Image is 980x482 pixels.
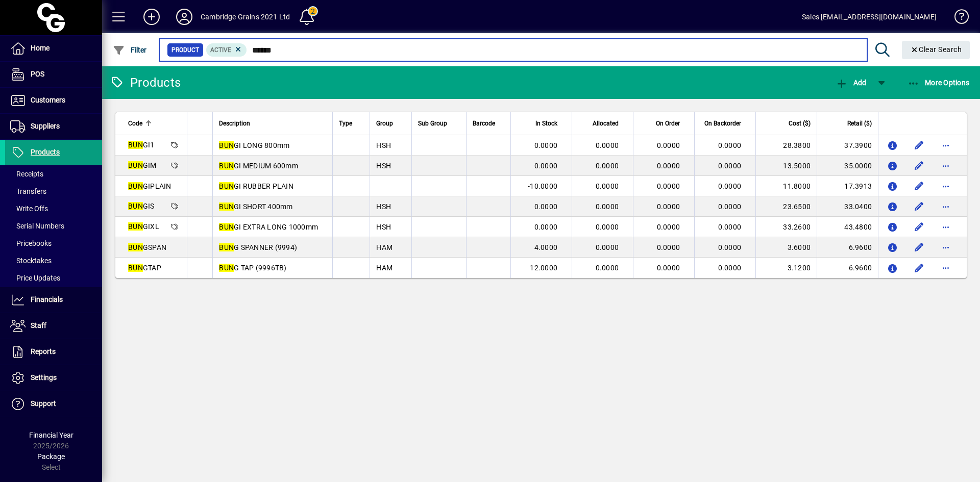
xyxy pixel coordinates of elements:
[910,45,962,54] span: Clear Search
[836,79,866,87] span: Add
[534,223,558,231] span: 0.0000
[31,295,63,303] span: Financials
[5,313,102,339] a: Staff
[10,239,52,247] span: Pricebooks
[596,141,619,149] span: 0.0000
[704,118,741,129] span: On Backorder
[128,243,143,251] em: BUN
[128,202,143,210] em: BUN
[755,217,817,237] td: 33.2600
[110,41,150,59] button: Filter
[755,176,817,196] td: 11.8000
[530,264,557,272] span: 12.0000
[219,264,234,272] em: BUN
[847,118,872,129] span: Retail ($)
[128,161,157,169] span: GIM
[31,44,50,52] span: Home
[10,187,46,195] span: Transfers
[596,264,619,272] span: 0.0000
[911,219,927,235] button: Edit
[128,161,143,169] em: BUN
[210,46,231,54] span: Active
[128,182,143,190] em: BUN
[5,62,102,87] a: POS
[219,118,326,129] div: Description
[128,202,155,210] span: GIS
[905,73,972,92] button: More Options
[219,223,318,231] span: GI EXTRA LONG 1000mm
[5,287,102,313] a: Financials
[911,137,927,154] button: Edit
[31,321,46,329] span: Staff
[657,141,680,149] span: 0.0000
[219,162,234,170] em: BUN
[5,88,102,113] a: Customers
[376,243,393,251] span: HAM
[5,391,102,417] a: Support
[31,148,60,156] span: Products
[31,373,57,382] span: Settings
[908,79,970,87] span: More Options
[656,118,680,129] span: On Order
[31,122,60,130] span: Suppliers
[817,135,878,156] td: 37.3900
[10,274,60,282] span: Price Updates
[911,198,927,215] button: Edit
[718,141,742,149] span: 0.0000
[755,156,817,176] td: 13.5000
[833,73,869,92] button: Add
[534,202,558,211] span: 0.0000
[339,118,364,129] div: Type
[128,222,159,231] span: GIXL
[5,252,102,269] a: Stocktakes
[37,452,65,461] span: Package
[657,202,680,211] span: 0.0000
[339,118,352,129] span: Type
[135,8,168,26] button: Add
[219,162,298,170] span: GI MEDIUM 600mm
[5,339,102,365] a: Reports
[219,243,234,251] em: BUN
[534,162,558,170] span: 0.0000
[219,141,234,149] em: BUN
[10,257,52,265] span: Stocktakes
[755,196,817,217] td: 23.6500
[5,36,102,61] a: Home
[128,182,171,190] span: GIPLAIN
[938,178,954,194] button: More options
[5,365,102,391] a: Settings
[29,431,73,439] span: Financial Year
[535,118,557,129] span: In Stock
[755,135,817,156] td: 28.3800
[10,222,64,230] span: Serial Numbers
[596,182,619,190] span: 0.0000
[657,243,680,251] span: 0.0000
[473,118,495,129] span: Barcode
[817,176,878,196] td: 17.3913
[938,260,954,276] button: More options
[5,165,102,183] a: Receipts
[802,9,937,25] div: Sales [EMAIL_ADDRESS][DOMAIN_NAME]
[219,264,286,272] span: G TAP (9996TB)
[817,156,878,176] td: 35.0000
[657,182,680,190] span: 0.0000
[789,118,811,129] span: Cost ($)
[718,202,742,211] span: 0.0000
[376,141,391,149] span: HSH
[128,243,166,251] span: GSPAN
[5,235,102,252] a: Pricebooks
[718,243,742,251] span: 0.0000
[110,74,181,91] div: Products
[128,222,143,231] em: BUN
[755,237,817,258] td: 3.6000
[31,347,56,356] span: Reports
[171,45,199,55] span: Product
[938,219,954,235] button: More options
[534,243,558,251] span: 4.0000
[219,202,292,211] span: GI SHORT 400mm
[938,198,954,215] button: More options
[31,399,56,408] span: Support
[418,118,460,129] div: Sub Group
[5,217,102,235] a: Serial Numbers
[718,223,742,231] span: 0.0000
